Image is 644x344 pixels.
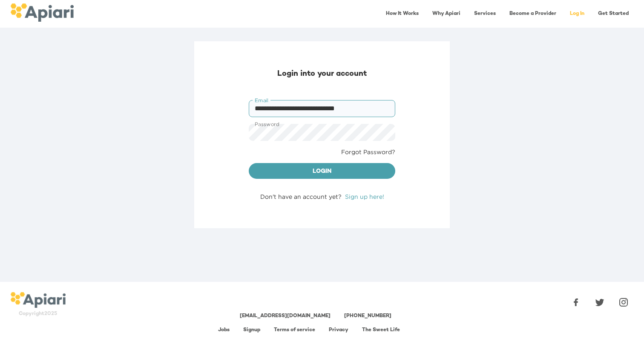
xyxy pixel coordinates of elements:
[344,312,391,320] div: [PHONE_NUMBER]
[249,163,395,179] button: Login
[469,5,501,23] a: Services
[329,327,348,333] a: Privacy
[10,310,66,318] div: Copyright 2025
[593,5,634,23] a: Get Started
[345,193,384,200] a: Sign up here!
[249,192,395,201] div: Don't have an account yet?
[243,327,260,333] a: Signup
[10,292,66,308] img: logo
[362,327,400,333] a: The Sweet Life
[504,5,561,23] a: Become a Provider
[256,166,388,177] span: Login
[218,327,230,333] a: Jobs
[10,3,74,22] img: logo
[427,5,466,23] a: Why Apiari
[249,69,395,80] div: Login into your account
[565,5,589,23] a: Log In
[240,313,331,319] a: [EMAIL_ADDRESS][DOMAIN_NAME]
[274,327,315,333] a: Terms of service
[341,148,395,156] a: Forgot Password?
[381,5,424,23] a: How It Works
